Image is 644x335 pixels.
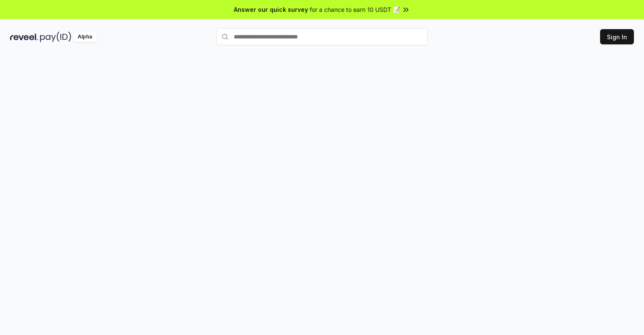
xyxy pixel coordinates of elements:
[234,5,308,14] span: Answer our quick survey
[10,32,38,42] img: reveel_dark
[310,5,400,14] span: for a chance to earn 10 USDT 📝
[600,29,634,44] button: Sign In
[40,32,71,42] img: pay_id
[73,32,97,42] div: Alpha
